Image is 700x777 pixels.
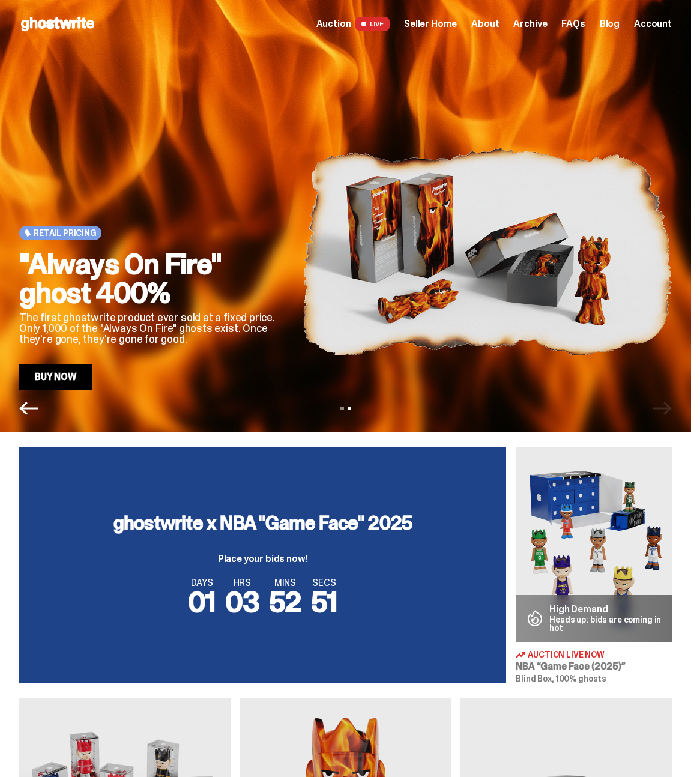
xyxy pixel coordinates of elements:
[19,312,283,345] p: The first ghostwrite product ever sold at a fixed price. Only 1,000 of the "Always On Fire" ghost...
[316,19,351,29] span: Auction
[634,19,672,29] a: Account
[19,250,283,307] h2: "Always On Fire" ghost 400%
[269,578,302,588] span: MINS
[561,19,585,29] a: FAQs
[316,17,390,31] a: Auction LIVE
[528,650,605,659] span: Auction Live Now
[513,19,547,29] a: Archive
[311,583,337,621] span: 51
[188,583,216,621] span: 01
[516,447,672,642] img: Game Face (2025)
[19,364,92,390] a: Buy Now
[225,583,259,621] span: 03
[516,673,554,684] span: Blind Box,
[225,578,259,588] span: HRS
[471,19,499,29] a: About
[34,228,97,238] span: Retail Pricing
[549,615,662,632] p: Heads up: bids are coming in hot
[404,19,457,29] a: Seller Home
[556,673,606,684] span: 100% ghosts
[113,554,412,564] p: Place your bids now!
[311,578,337,588] span: SECS
[600,19,620,29] a: Blog
[516,447,672,683] a: Game Face (2025) High Demand Heads up: bids are coming in hot Auction Live Now
[19,399,38,418] button: Previous
[348,407,351,410] button: View slide 2
[516,662,672,671] h3: NBA “Game Face (2025)”
[549,605,662,614] p: High Demand
[113,513,412,533] h3: ghostwrite x NBA "Game Face" 2025
[188,578,216,588] span: DAYS
[355,17,390,31] span: LIVE
[340,407,344,410] button: View slide 1
[303,113,672,390] img: "Always On Fire" ghost 400%
[269,583,302,621] span: 52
